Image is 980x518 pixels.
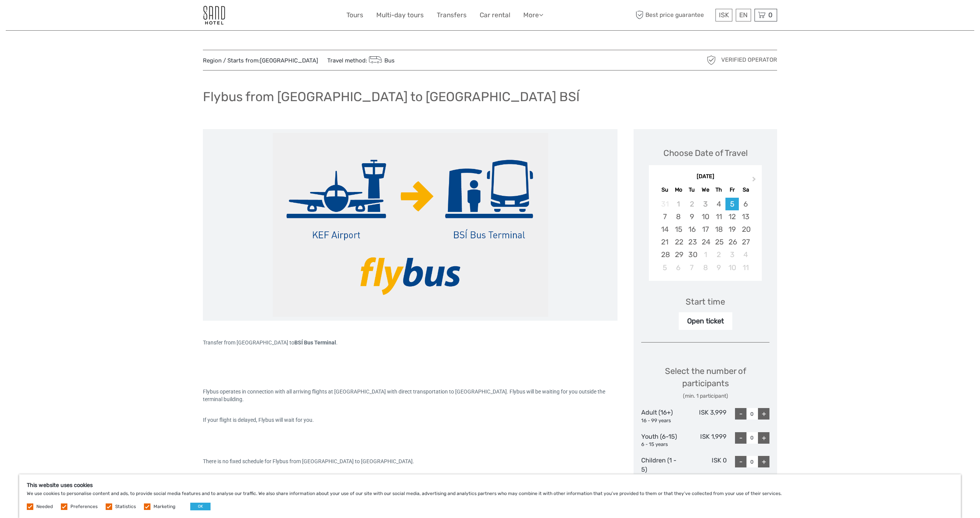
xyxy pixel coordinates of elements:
img: 186-9edf1c15-b972-4976-af38-d04df2434085_logo_small.jpg [203,6,225,25]
span: Travel method: [327,55,395,66]
div: Choose Friday, September 19th, 2025 [725,223,739,236]
div: Mo [672,185,685,195]
div: + [758,432,769,444]
img: 783f2cd552df48e68d29a20490eb9575_main_slider.png [273,133,548,317]
span: . [336,339,338,346]
div: ISK 0 [684,456,727,481]
div: [DATE] [649,173,762,181]
div: Choose Monday, September 8th, 2025 [672,210,685,223]
div: Tu [685,185,699,195]
div: + [758,456,769,467]
div: Choose Sunday, September 14th, 2025 [658,223,671,236]
div: Choose Sunday, September 28th, 2025 [658,248,671,261]
div: Choose Saturday, September 13th, 2025 [739,210,752,223]
div: (min. 1 participant) [641,392,769,400]
div: Select the number of participants [641,365,769,400]
div: Open ticket [679,312,732,330]
div: Choose Saturday, October 4th, 2025 [739,248,752,261]
h5: This website uses cookies [27,482,953,488]
div: Choose Sunday, October 5th, 2025 [658,261,671,274]
span: There is no fixed schedule for Flybus from [GEOGRAPHIC_DATA] to [GEOGRAPHIC_DATA]. [203,458,414,464]
div: Choose Tuesday, October 7th, 2025 [685,261,699,274]
div: Adult (16+) [641,408,684,424]
div: Choose Friday, October 10th, 2025 [725,261,739,274]
div: We [699,185,712,195]
p: We're away right now. Please check back later! [11,13,87,20]
div: Not available Tuesday, September 2nd, 2025 [685,198,699,210]
div: EN [736,9,751,21]
div: Choose Saturday, October 11th, 2025 [739,261,752,274]
div: Choose Friday, September 12th, 2025 [725,210,739,223]
div: - [735,408,746,420]
div: Choose Saturday, September 27th, 2025 [739,236,752,248]
div: Choose Monday, October 6th, 2025 [672,261,685,274]
div: Choose Thursday, September 18th, 2025 [712,223,725,236]
div: ISK 1,999 [684,432,727,448]
div: Choose Monday, September 22nd, 2025 [672,236,685,248]
span: ISK [719,11,729,19]
label: Needed [36,503,53,510]
div: Not available Sunday, August 31st, 2025 [658,198,671,210]
div: Choose Thursday, October 9th, 2025 [712,261,725,274]
div: - [735,432,746,444]
div: 6 - 15 years [641,441,684,448]
h1: Flybus from [GEOGRAPHIC_DATA] to [GEOGRAPHIC_DATA] BSÍ [203,89,580,105]
label: Statistics [115,503,136,510]
div: + [758,408,769,420]
div: Choose Thursday, September 4th, 2025 [712,198,725,210]
div: Choose Date of Travel [663,147,748,159]
div: Choose Thursday, September 25th, 2025 [712,236,725,248]
div: Choose Thursday, October 2nd, 2025 [712,248,725,261]
a: [GEOGRAPHIC_DATA] [260,57,318,64]
div: Choose Tuesday, September 23rd, 2025 [685,236,699,248]
a: Tours [346,10,363,21]
div: Choose Wednesday, October 1st, 2025 [699,248,712,261]
span: 0 [767,11,774,19]
div: Su [658,185,671,195]
div: Choose Friday, October 3rd, 2025 [725,248,739,261]
span: Best price guarantee [634,9,714,21]
span: Region / Starts from: [203,57,318,65]
span: BSÍ Bus Terminal [294,339,336,346]
div: Youth (6-15) [641,432,684,448]
label: Marketing [154,503,175,510]
div: Choose Tuesday, September 16th, 2025 [685,223,699,236]
span: Flybus operates in connection with all arriving flights at [GEOGRAPHIC_DATA] with direct transpor... [203,388,606,402]
div: Choose Monday, September 15th, 2025 [672,223,685,236]
span: If your flight is delayed, Flybus will wait for you. [203,417,314,423]
span: Transfer from [GEOGRAPHIC_DATA] to [203,339,294,346]
div: month 2025-09 [651,198,759,274]
div: Sa [739,185,752,195]
button: Open LiveChat chat widget [88,12,97,21]
div: Th [712,185,725,195]
div: Choose Tuesday, September 30th, 2025 [685,248,699,261]
a: Multi-day tours [376,10,424,21]
div: Choose Wednesday, October 8th, 2025 [699,261,712,274]
div: Choose Monday, September 29th, 2025 [672,248,685,261]
div: Choose Friday, September 26th, 2025 [725,236,739,248]
a: Bus [367,57,395,64]
button: OK [190,503,211,510]
div: Choose Sunday, September 7th, 2025 [658,210,671,223]
label: Preferences [70,503,98,510]
div: Choose Wednesday, September 17th, 2025 [699,223,712,236]
div: Fr [725,185,739,195]
div: ISK 3,999 [684,408,727,424]
div: Children (1 - 5) [641,456,684,481]
div: Choose Saturday, September 20th, 2025 [739,223,752,236]
span: Verified Operator [721,56,777,64]
div: Not available Monday, September 1st, 2025 [672,198,685,210]
div: 16 - 99 years [641,417,684,425]
img: verified_operator_grey_128.png [705,54,717,66]
div: Choose Thursday, September 11th, 2025 [712,210,725,223]
div: Choose Saturday, September 6th, 2025 [739,198,752,210]
div: Choose Wednesday, September 10th, 2025 [699,210,712,223]
div: Choose Sunday, September 21st, 2025 [658,236,671,248]
div: Choose Friday, September 5th, 2025 [725,198,739,210]
a: More [523,10,543,21]
a: Car rental [480,10,510,21]
div: - [735,456,746,467]
div: Choose Wednesday, September 24th, 2025 [699,236,712,248]
div: We use cookies to personalise content and ads, to provide social media features and to analyse ou... [19,474,961,518]
button: Next Month [749,175,761,187]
